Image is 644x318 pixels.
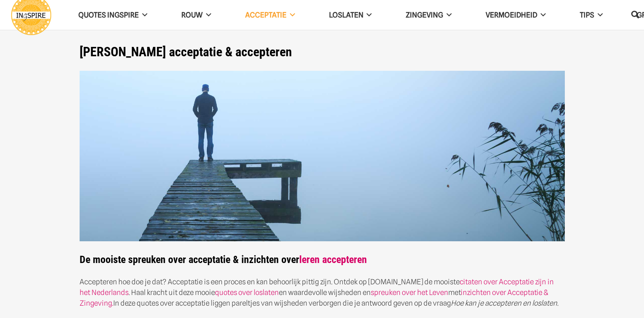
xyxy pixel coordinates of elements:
[181,11,203,19] span: ROUW
[80,71,565,266] strong: De mooiste spreuken over acceptatie & inzichten over
[627,5,644,25] a: Zoeken
[80,44,565,60] h1: [PERSON_NAME] acceptatie & accepteren
[594,11,603,19] span: TIPS Menu
[164,4,228,26] a: ROUWROUW Menu
[299,254,367,266] a: leren accepteren
[286,11,295,19] span: Acceptatie Menu
[563,4,620,26] a: TIPSTIPS Menu
[371,288,448,297] a: spreuken over het Leven
[245,11,286,19] span: Acceptatie
[469,4,563,26] a: VERMOEIDHEIDVERMOEIDHEID Menu
[228,4,312,26] a: AcceptatieAcceptatie Menu
[203,11,211,19] span: ROUW Menu
[61,4,164,26] a: QUOTES INGSPIREQUOTES INGSPIRE Menu
[215,288,279,297] a: quotes over loslaten
[389,4,469,26] a: ZingevingZingeving Menu
[312,4,389,26] a: LoslatenLoslaten Menu
[80,277,565,309] p: Accepteren hoe doe je dat? Acceptatie is een proces en kan behoorlijk pittig zijn. Ontdek op [DOM...
[451,299,558,307] em: Hoe kan je accepteren en loslaten.
[443,11,452,19] span: Zingeving Menu
[78,11,139,19] span: QUOTES INGSPIRE
[329,11,364,19] span: Loslaten
[580,11,594,19] span: TIPS
[537,11,546,19] span: VERMOEIDHEID Menu
[364,11,372,19] span: Loslaten Menu
[139,11,147,19] span: QUOTES INGSPIRE Menu
[486,11,537,19] span: VERMOEIDHEID
[80,71,565,242] img: Spreuken over accepteren en de kracht van acceptatie citaten van inge ingspire
[406,11,443,19] span: Zingeving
